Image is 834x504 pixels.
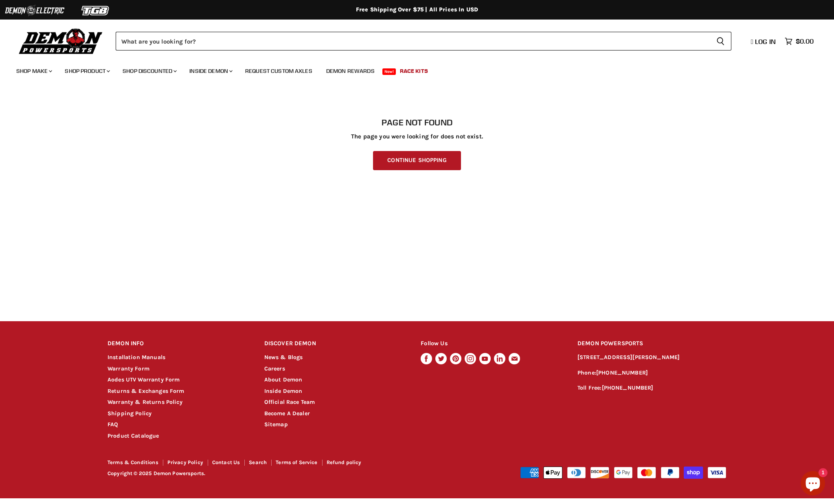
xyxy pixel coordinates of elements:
[421,334,562,353] h2: Follow Us
[781,35,818,47] a: $0.00
[10,63,57,79] a: Shop Make
[212,459,240,465] a: Contact Us
[373,151,461,170] a: Continue Shopping
[577,368,726,378] p: Phone:
[91,6,743,13] div: Free Shipping Over $75 | All Prices In USD
[264,399,315,405] a: Official Race Team
[108,421,118,428] a: FAQ
[264,421,288,428] a: Sitemap
[116,32,731,50] form: Product
[264,376,303,383] a: About Demon
[239,63,318,79] a: Request Custom Axles
[577,383,726,393] p: Toll Free:
[10,59,812,79] ul: Main menu
[596,369,648,376] a: [PHONE_NUMBER]
[108,459,158,465] a: Terms & Conditions
[116,63,182,79] a: Shop Discounted
[108,410,151,417] a: Shipping Policy
[4,3,65,18] img: Demon Electric Logo 2
[108,118,726,127] h1: Page not found
[276,459,317,465] a: Terms of Service
[577,334,726,353] h2: DEMON POWERSPORTS
[183,63,237,79] a: Inside Demon
[264,388,303,394] a: Inside Demon
[755,37,776,46] span: Log in
[108,399,182,405] a: Warranty & Returns Policy
[798,471,827,497] inbox-online-store-chat: Shopify online store chat
[108,133,726,140] p: The page you were looking for does not exist.
[108,334,249,353] h2: DEMON INFO
[320,63,381,79] a: Demon Rewards
[249,459,267,465] a: Search
[264,410,310,417] a: Become A Dealer
[710,32,731,50] button: Search
[59,63,115,79] a: Shop Product
[747,38,781,45] a: Log in
[65,3,126,18] img: TGB Logo 2
[108,354,165,361] a: Installation Manuals
[16,26,105,55] img: Demon Powersports
[394,63,434,79] a: Race Kits
[108,376,180,383] a: Aodes UTV Warranty Form
[167,459,203,465] a: Privacy Policy
[796,37,814,45] span: $0.00
[108,388,184,394] a: Returns & Exchanges Form
[382,68,396,75] span: New!
[577,353,726,362] p: [STREET_ADDRESS][PERSON_NAME]
[108,471,418,477] p: Copyright © 2025 Demon Powersports.
[602,384,654,391] a: [PHONE_NUMBER]
[264,354,303,361] a: News & Blogs
[108,460,418,468] nav: Footer
[108,365,149,372] a: Warranty Form
[116,32,710,50] input: Search
[327,459,362,465] a: Refund policy
[108,432,159,439] a: Product Catalogue
[264,334,406,353] h2: DISCOVER DEMON
[264,365,285,372] a: Careers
